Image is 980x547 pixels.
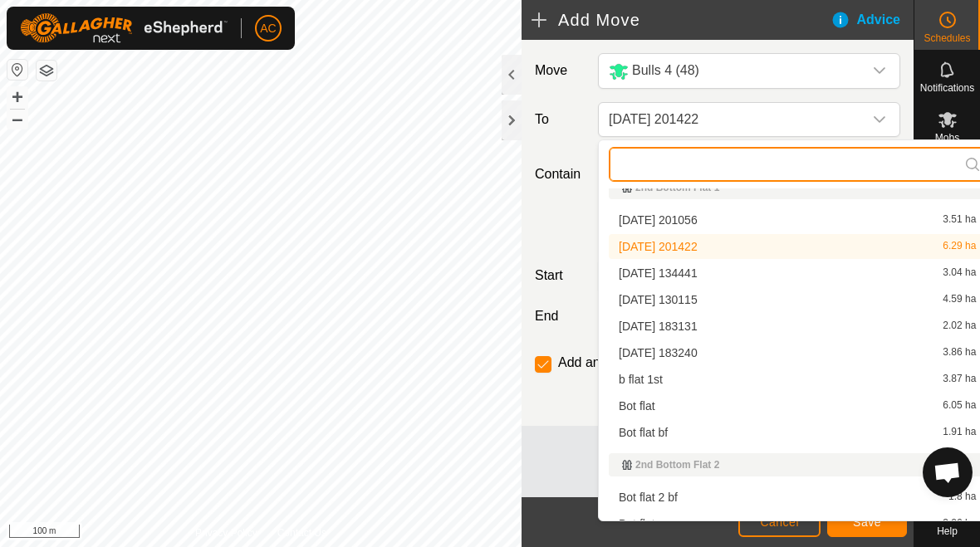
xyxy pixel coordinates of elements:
span: Bulls 4 (48) [632,63,699,77]
div: Advice [831,10,914,30]
label: Start [528,266,591,286]
h2: Add Move [532,10,831,30]
img: Gallagher Logo [20,13,228,43]
button: Save [827,508,907,537]
button: Cancel [738,508,821,537]
span: Bot flat 2 bf [619,491,678,503]
span: 3.86 ha [943,347,976,359]
span: [DATE] 130115 [619,294,698,305]
span: [DATE] 201056 [619,214,698,226]
span: 1.91 ha [943,427,976,438]
span: 3.87 ha [943,374,976,385]
div: dropdown trigger [863,54,896,88]
span: 4.59 ha [943,294,976,305]
span: Save [853,515,881,529]
span: 1.8 ha [948,491,976,503]
span: Bot flat sun [619,518,677,530]
span: Bot flat bf [619,427,668,438]
label: To [528,102,591,137]
span: Cancel [760,515,799,529]
label: Add another scheduled move [558,356,731,369]
span: 3.51 ha [943,214,976,226]
button: + [7,87,27,107]
button: – [7,109,27,129]
span: Notifications [920,83,974,93]
span: [DATE] 134441 [619,267,698,279]
span: [DATE] 183131 [619,320,698,332]
span: 6.05 ha [943,400,976,412]
div: Open chat [923,447,973,497]
button: Map Layers [37,61,56,81]
span: Schedules [924,33,970,43]
span: 2025-08-26 201422 [602,103,863,136]
label: Move [528,53,591,89]
label: Contain [528,164,591,184]
button: Reset Map [7,60,27,80]
span: b flat 1st [619,374,663,385]
span: Bulls 4 [602,54,863,88]
span: [DATE] 183240 [619,347,698,359]
a: Contact Us [277,525,326,540]
span: 2.02 ha [943,320,976,332]
span: [DATE] 201422 [619,241,698,252]
a: Privacy Policy [195,525,257,540]
label: End [528,306,591,326]
div: 2nd Bottom Flat 2 [622,460,973,470]
span: 6.29 ha [943,241,976,252]
span: 3.06 ha [943,518,976,530]
span: Bot flat [619,400,655,412]
span: AC [260,20,276,37]
span: 3.04 ha [943,267,976,279]
div: dropdown trigger [863,103,896,136]
span: Mobs [935,133,959,143]
span: Help [937,526,958,536]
